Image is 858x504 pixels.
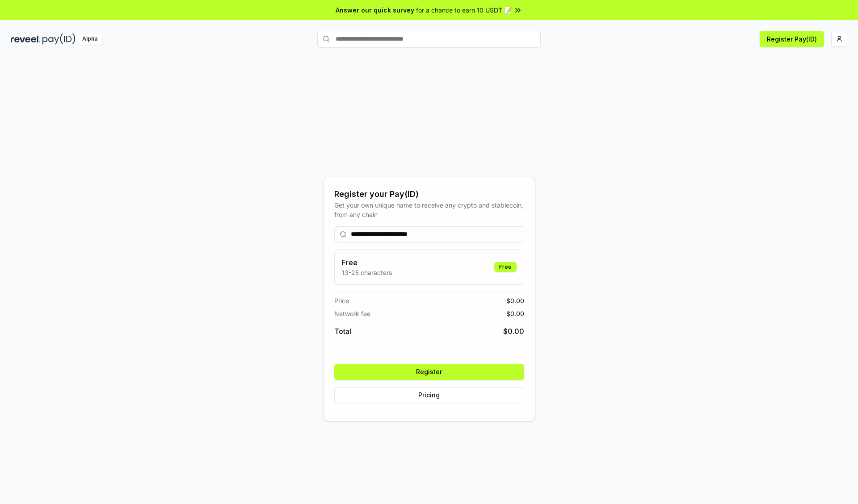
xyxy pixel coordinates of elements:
[77,33,102,45] div: Alpha
[334,296,349,305] span: Price
[42,33,76,45] img: pay_id
[336,5,414,15] span: Answer our quick survey
[494,262,517,272] div: Free
[506,309,524,318] span: $ 0.00
[11,33,41,45] img: reveel_dark
[334,387,524,403] button: Pricing
[334,200,524,219] div: Get your own unique name to receive any crypto and stablecoin, from any chain
[503,326,524,337] span: $ 0.00
[334,188,524,200] div: Register your Pay(ID)
[760,31,824,47] button: Register Pay(ID)
[342,257,392,268] h3: Free
[334,326,351,337] span: Total
[416,5,512,15] span: for a chance to earn 10 USDT 📝
[342,268,392,277] p: 13-25 characters
[334,309,370,318] span: Network fee
[334,364,524,380] button: Register
[506,296,524,305] span: $ 0.00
